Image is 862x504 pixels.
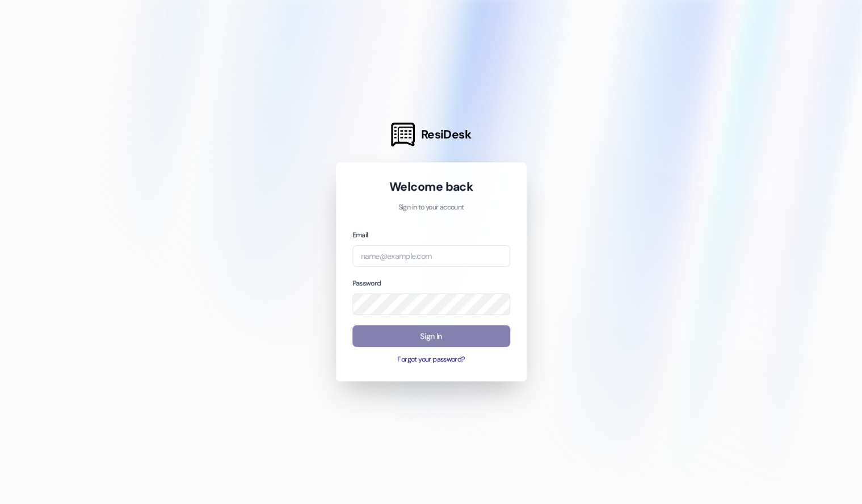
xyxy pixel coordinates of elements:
h1: Welcome back [352,179,510,195]
img: ResiDesk Logo [391,123,415,146]
input: name@example.com [352,245,510,267]
label: Email [352,230,368,240]
button: Forgot your password? [352,355,510,365]
label: Password [352,279,381,288]
button: Sign In [352,325,510,347]
span: ResiDesk [421,127,471,142]
p: Sign in to your account [352,203,510,213]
